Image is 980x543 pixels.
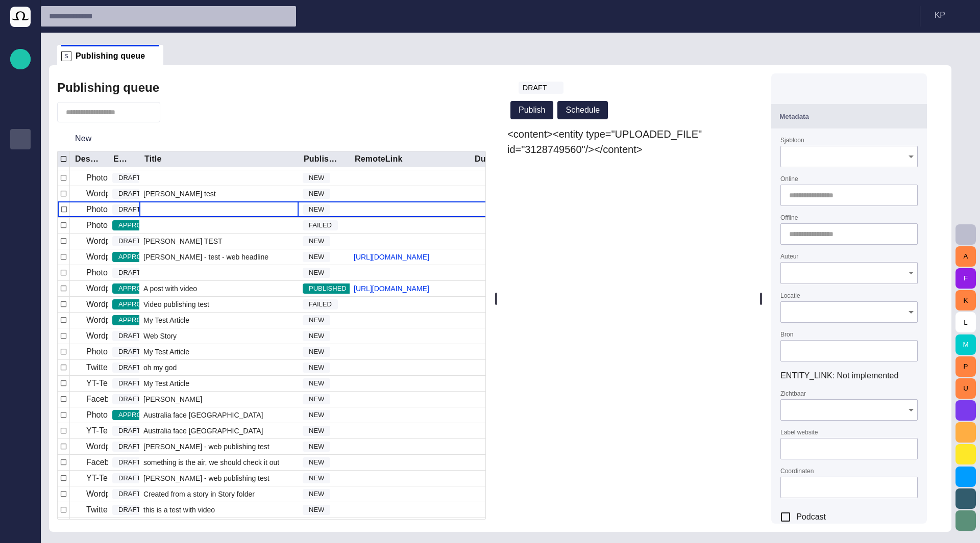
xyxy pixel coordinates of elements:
[57,45,163,65] div: SPublishing queue
[86,441,158,453] p: Wordpress Reunion
[143,489,255,499] span: Created from a story in Story folder
[303,189,330,199] span: NEW
[303,473,330,483] span: NEW
[523,83,547,93] span: DRAFT
[904,149,918,164] button: Open
[14,357,27,370] span: Octopus
[475,154,500,164] div: Due date
[14,174,27,186] span: Media
[10,231,31,251] div: [PERSON_NAME]'s media (playout)
[303,173,330,183] span: NEW
[350,283,433,294] a: [URL][DOMAIN_NAME]
[113,154,131,164] div: Editorial status
[510,101,553,119] button: Publish
[303,442,330,452] span: NEW
[519,82,563,94] button: DRAFT
[86,172,123,184] p: Photo test
[10,129,31,149] div: Publishing queue
[780,389,806,398] label: Zichtbaar
[112,315,161,325] span: APPROVED
[86,314,158,326] p: Wordpress Reunion
[143,394,202,404] span: karel testuje
[86,472,127,484] p: YT-Test-DJ
[112,442,146,452] span: DRAFT
[112,331,146,341] span: DRAFT
[303,204,330,215] span: NEW
[86,330,158,342] p: Wordpress Reunion
[143,410,263,420] span: Australia face West Indies
[143,473,269,483] span: Karel - web publishing test
[780,175,798,184] label: Online
[14,255,27,266] p: My OctopusX
[143,299,209,309] span: Video publishing test
[14,113,27,125] span: Story folders
[86,203,123,216] p: Photo test
[303,331,330,341] span: NEW
[86,504,135,516] p: Twitter-APAC
[780,428,818,436] label: Label website
[904,403,918,417] button: Open
[14,296,27,306] p: Editorial Admin
[14,317,27,327] p: [URL][DOMAIN_NAME]
[303,252,330,262] span: NEW
[303,394,330,404] span: NEW
[935,9,945,21] p: K P
[14,92,27,105] span: Rundowns
[350,252,433,262] a: [URL][DOMAIN_NAME]
[303,426,330,436] span: NEW
[303,378,330,389] span: NEW
[14,317,27,329] span: [URL][DOMAIN_NAME]
[14,357,27,368] p: Octopus
[14,113,27,123] p: Story folders
[143,315,189,325] span: My Test Article
[143,505,215,515] span: this is a test with video
[143,236,223,246] span: Karel TEST
[112,426,146,436] span: DRAFT
[86,377,127,390] p: YT-Test-DJ
[86,409,123,421] p: Photo test
[14,215,27,225] p: Media-test with filter
[303,220,338,230] span: FAILED
[303,315,330,325] span: NEW
[796,511,826,523] span: Podcast
[112,236,146,246] span: DRAFT
[303,299,338,309] span: FAILED
[112,204,146,215] span: DRAFT
[112,347,146,357] span: DRAFT
[143,442,269,452] span: Karel - web publishing test
[14,255,27,268] span: My OctopusX
[76,51,145,61] span: Publishing queue
[86,346,123,358] p: Photo test
[143,283,197,294] span: A post with video
[780,214,798,222] label: Offline
[955,356,976,377] button: P
[303,236,330,246] span: NEW
[86,393,122,405] p: Facebook
[86,456,122,469] p: Facebook
[112,252,161,262] span: APPROVED
[14,337,27,349] span: AI Assistant
[10,333,31,353] div: AI Assistant
[86,282,158,295] p: Wordpress Reunion
[14,174,27,184] p: Media
[14,235,27,245] p: [PERSON_NAME]'s media (playout)
[303,347,330,357] span: NEW
[303,410,330,420] span: NEW
[303,283,353,294] span: PUBLISHED
[112,283,161,294] span: APPROVED
[61,51,71,61] p: S
[780,252,798,261] label: Auteur
[143,378,189,389] span: My Test Article
[355,154,403,164] div: RemoteLink
[143,426,263,436] span: Australia face West Indies
[144,154,162,164] div: Title
[14,235,27,247] span: [PERSON_NAME]'s media (playout)
[14,276,27,288] span: Social Media
[955,378,976,399] button: U
[10,211,31,231] div: Media-test with filter
[14,133,27,143] p: Publishing queue
[57,81,159,95] h2: Publishing queue
[75,154,100,164] div: Destination
[143,252,268,262] span: Karel - test - web headline
[86,425,127,437] p: YT-Test-DJ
